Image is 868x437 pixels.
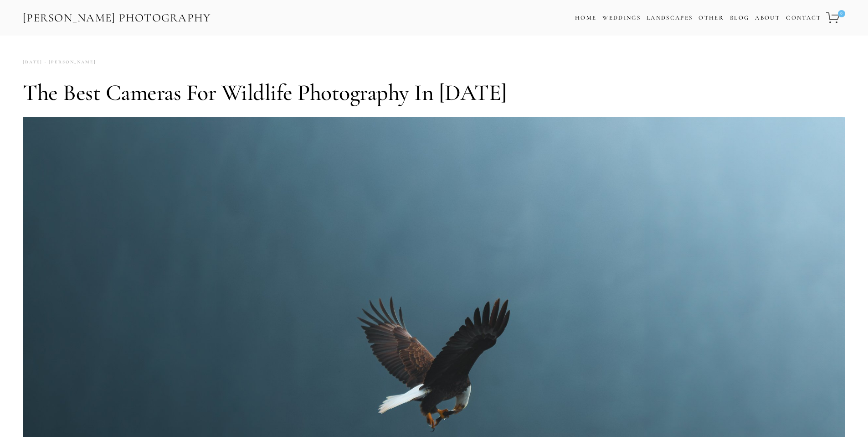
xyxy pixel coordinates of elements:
time: [DATE] [23,56,42,68]
a: 0 items in cart [825,7,846,29]
a: Blog [730,11,749,25]
a: About [755,11,780,25]
a: Other [699,14,724,21]
h1: The Best Cameras for Wildlife Photography in [DATE] [23,79,845,106]
a: Home [575,11,596,25]
span: 0 [838,10,845,17]
a: [PERSON_NAME] [42,56,96,68]
a: Landscapes [647,14,693,21]
a: Weddings [602,14,641,21]
a: [PERSON_NAME] Photography [22,8,212,28]
a: Contact [786,11,821,25]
